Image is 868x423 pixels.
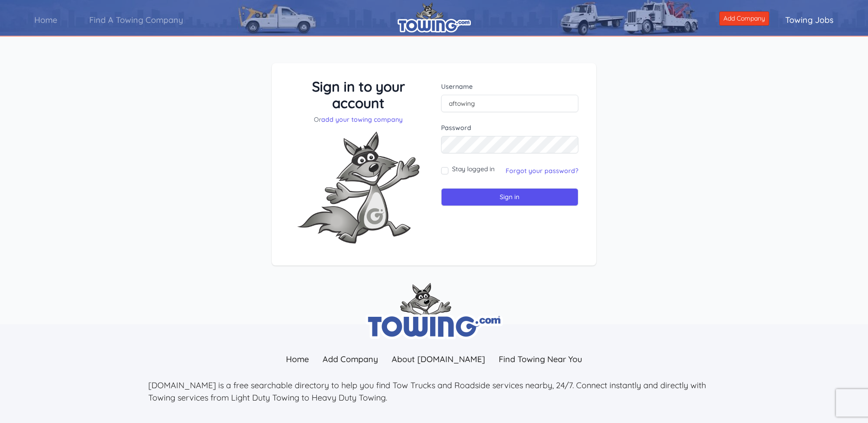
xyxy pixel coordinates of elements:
input: Sign in [441,188,579,206]
label: Stay logged in [452,164,495,174]
a: add your towing company [321,115,403,124]
label: Password [441,123,579,132]
a: Forgot your password? [506,167,578,175]
a: Add Company [719,11,769,26]
img: logo.png [398,2,471,33]
h3: Sign in to your account [290,78,427,111]
a: Home [18,7,73,33]
a: Find A Towing Company [73,7,199,33]
a: Add Company [316,349,385,369]
img: towing [366,283,503,339]
label: Username [441,82,579,91]
iframe: Conversations [792,293,868,384]
img: Fox-Excited.png [290,124,427,251]
a: Towing Jobs [769,7,850,33]
p: Or [290,115,427,124]
a: Home [279,349,316,369]
a: Find Towing Near You [492,349,589,369]
p: [DOMAIN_NAME] is a free searchable directory to help you find Tow Trucks and Roadside services ne... [148,379,720,404]
a: About [DOMAIN_NAME] [385,349,492,369]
